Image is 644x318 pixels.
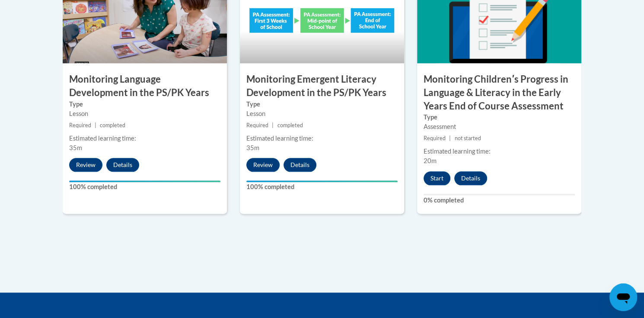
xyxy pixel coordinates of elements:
button: Review [69,158,102,172]
div: Estimated learning time: [424,147,575,156]
div: Your progress [246,180,398,182]
label: 0% completed [424,196,575,205]
span: not started [454,135,481,141]
div: Your progress [69,180,220,182]
span: Required [424,135,446,141]
label: Type [69,100,220,109]
span: Required [69,122,91,128]
button: Details [284,158,316,172]
span: | [272,122,274,128]
span: | [95,122,96,128]
span: | [449,135,451,141]
button: Details [106,158,139,172]
label: 100% completed [246,182,398,192]
span: completed [100,122,125,128]
div: Lesson [246,109,398,119]
label: 100% completed [69,182,220,192]
label: Type [424,112,575,122]
div: Estimated learning time: [69,134,220,143]
div: Lesson [69,109,220,119]
span: 35m [246,144,259,151]
span: 20m [424,157,437,164]
button: Details [454,171,487,185]
span: completed [277,122,303,128]
label: Type [246,100,398,109]
div: Assessment [424,122,575,132]
span: 35m [69,144,82,151]
h3: Monitoring Childrenʹs Progress in Language & Literacy in the Early Years End of Course Assessment [417,73,581,112]
span: Required [246,122,268,128]
iframe: Button to launch messaging window [609,283,637,311]
h3: Monitoring Language Development in the PS/PK Years [63,73,227,100]
button: Review [246,158,280,172]
h3: Monitoring Emergent Literacy Development in the PS/PK Years [240,73,404,100]
button: Start [424,171,450,185]
div: Estimated learning time: [246,134,398,143]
